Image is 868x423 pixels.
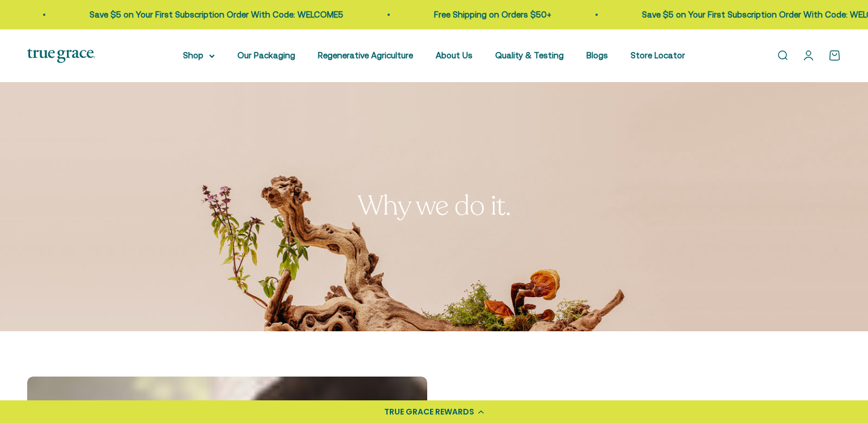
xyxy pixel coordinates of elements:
a: Store Locator [631,50,685,60]
a: Our Packaging [237,50,295,60]
a: Blogs [586,50,608,60]
p: Save $5 on Your First Subscription Order With Code: WELCOME5 [88,8,342,22]
a: Quality & Testing [495,50,564,60]
a: About Us [436,50,473,60]
split-lines: Why we do it. [358,187,511,224]
a: Free Shipping on Orders $50+ [432,10,550,19]
a: Regenerative Agriculture [318,50,413,60]
div: TRUE GRACE REWARDS [384,406,474,418]
summary: Shop [183,49,215,62]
